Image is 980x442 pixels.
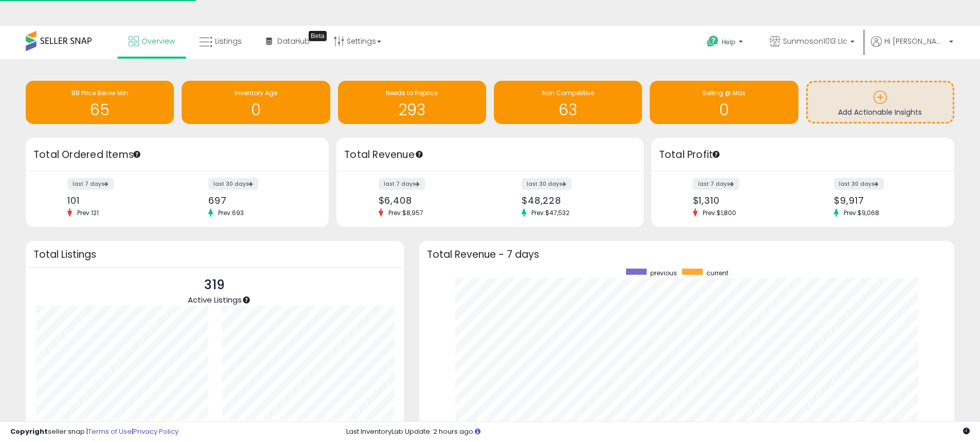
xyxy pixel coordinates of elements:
[213,208,249,217] span: Prev: 693
[191,26,250,57] a: Listings
[10,427,48,436] strong: Copyright
[208,195,311,206] div: 697
[88,427,132,436] a: Terms of Use
[871,36,953,59] a: Hi [PERSON_NAME]
[344,148,636,162] h3: Total Revenue
[33,251,396,258] h3: Total Listings
[346,427,970,437] div: Last InventoryLab Update: 2 hours ago.
[706,35,719,48] i: Get Help
[343,101,481,118] h1: 293
[182,81,330,124] a: Inventory Age 0
[834,178,884,190] label: last 30 days
[706,269,728,277] span: current
[693,178,739,190] label: last 7 days
[542,89,594,97] span: Non Competitive
[693,195,795,206] div: $1,310
[415,150,424,159] div: Tooltip anchor
[711,150,721,159] div: Tooltip anchor
[33,148,321,162] h3: Total Ordered Items
[499,101,637,118] h1: 63
[268,420,284,433] b: 294
[187,101,325,118] h1: 0
[494,81,642,124] a: Non Competitive 63
[762,26,862,59] a: Sunmoson1013 Llc
[26,81,174,124] a: BB Price Below Min 65
[67,178,114,190] label: last 7 days
[522,195,626,206] div: $48,228
[783,36,847,46] span: Sunmoson1013 Llc
[326,26,389,57] a: Settings
[83,420,97,433] b: 319
[235,89,277,97] span: Inventory Age
[386,89,438,97] span: Needs to Reprice
[132,150,141,159] div: Tooltip anchor
[309,31,327,41] div: Tooltip anchor
[334,420,345,433] b: 25
[383,208,429,217] span: Prev: $8,957
[884,36,946,46] span: Hi [PERSON_NAME]
[10,427,179,437] div: seller snap | |
[188,275,242,295] p: 319
[258,26,317,57] a: DataHub
[722,38,736,46] span: Help
[650,81,798,124] a: Selling @ Max 0
[702,89,745,97] span: Selling @ Max
[242,295,251,305] div: Tooltip anchor
[650,269,677,277] span: previous
[839,208,884,217] span: Prev: $9,068
[188,294,242,305] span: Active Listings
[72,89,128,97] span: BB Price Below Min
[277,36,310,46] span: DataHub
[655,101,793,118] h1: 0
[31,101,169,118] h1: 65
[808,82,953,122] a: Add Actionable Insights
[834,195,936,206] div: $9,917
[838,107,922,117] span: Add Actionable Insights
[475,428,480,435] i: Click here to read more about un-synced listings.
[150,420,156,433] b: 0
[133,427,179,436] a: Privacy Policy
[699,27,753,59] a: Help
[72,208,104,217] span: Prev: 121
[141,36,175,46] span: Overview
[208,178,258,190] label: last 30 days
[338,81,486,124] a: Needs to Reprice 293
[698,208,741,217] span: Prev: $1,800
[67,195,170,206] div: 101
[427,251,947,258] h3: Total Revenue - 7 days
[215,36,242,46] span: Listings
[526,208,575,217] span: Prev: $47,532
[121,26,183,57] a: Overview
[379,178,425,190] label: last 7 days
[379,195,483,206] div: $6,408
[659,148,947,162] h3: Total Profit
[522,178,572,190] label: last 30 days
